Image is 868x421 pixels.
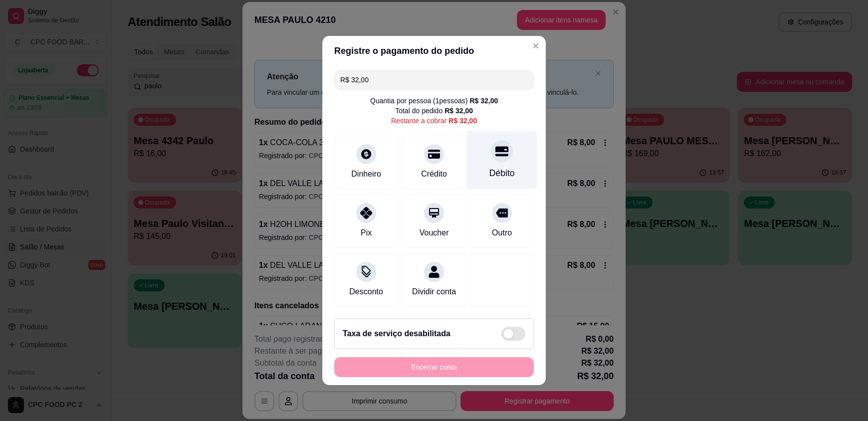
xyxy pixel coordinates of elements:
[469,96,498,106] div: R$ 32,00
[343,328,450,340] h2: Taxa de serviço desabilitada
[528,38,544,54] button: Close
[340,70,528,90] input: Ex.: hambúrguer de cordeiro
[412,286,456,298] div: Dividir conta
[370,96,498,106] div: Quantia por pessoa ( 1 pessoas)
[349,286,383,298] div: Desconto
[421,168,447,180] div: Crédito
[391,116,477,126] div: Restante a cobrar
[395,106,473,116] div: Total do pedido
[489,167,515,180] div: Débito
[444,106,473,116] div: R$ 32,00
[351,168,381,180] div: Dinheiro
[322,36,546,66] header: Registre o pagamento do pedido
[420,227,449,239] div: Voucher
[492,227,512,239] div: Outro
[361,227,372,239] div: Pix
[448,116,477,126] div: R$ 32,00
